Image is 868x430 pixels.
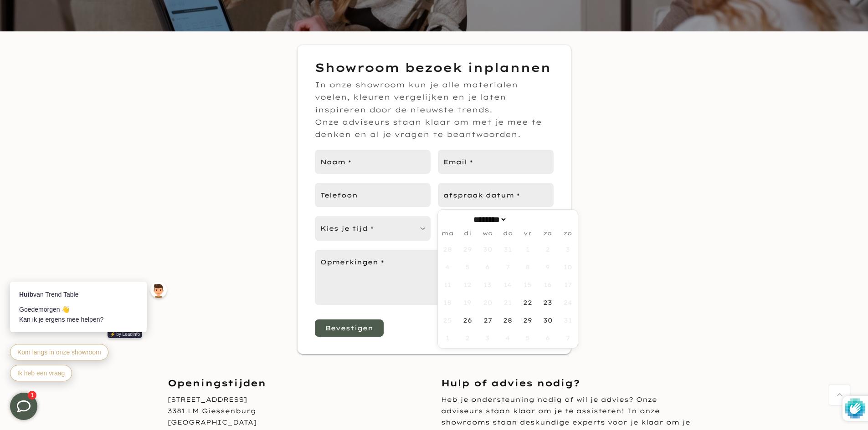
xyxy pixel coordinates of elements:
span: augustus 12, 2025 [459,276,477,293]
span: augustus 8, 2025 [519,258,537,276]
span: za [538,230,558,236]
span: september 6, 2025 [539,329,557,347]
span: augustus 20, 2025 [479,293,497,311]
span: augustus 14, 2025 [499,276,517,293]
span: augustus 10, 2025 [559,258,577,276]
span: september 7, 2025 [559,329,577,347]
span: augustus 25, 2025 [439,311,457,329]
span: wo [478,230,498,236]
select: Month [470,215,507,224]
iframe: bot-iframe [1,237,179,393]
span: augustus 1, 2025 [519,240,537,258]
span: augustus 16, 2025 [539,276,557,293]
span: juli 28, 2025 [439,240,457,258]
span: augustus 7, 2025 [499,258,517,276]
span: augustus 21, 2025 [499,293,517,311]
span: augustus 9, 2025 [539,258,557,276]
h3: Showroom bezoek inplannen [315,59,554,76]
span: augustus 2, 2025 [539,240,557,258]
span: augustus 17, 2025 [559,276,577,293]
span: augustus 26, 2025 [459,311,477,329]
span: september 1, 2025 [439,329,457,347]
span: do [498,230,518,236]
h3: Hulp of advies nodig? [441,377,701,390]
span: augustus 11, 2025 [439,276,457,293]
span: juli 31, 2025 [499,240,517,258]
span: augustus 3, 2025 [559,240,577,258]
span: augustus 19, 2025 [459,293,477,311]
span: augustus 6, 2025 [479,258,497,276]
span: juli 29, 2025 [459,240,477,258]
h3: Openingstijden [168,377,427,390]
span: augustus 18, 2025 [439,293,457,311]
span: zo [558,230,578,236]
span: augustus 29, 2025 [519,311,537,329]
span: september 2, 2025 [459,329,477,347]
span: di [457,230,478,236]
img: Beschermd door hCaptcha [845,396,865,421]
span: augustus 28, 2025 [499,311,517,329]
p: Onze adviseurs staan klaar om met je mee te denken en al je vragen te beantwoorden. [315,116,554,141]
span: augustus 24, 2025 [559,293,577,311]
button: Bevestigen [315,319,384,337]
span: september 4, 2025 [499,329,517,347]
span: augustus 31, 2025 [559,311,577,329]
span: ma [438,230,458,236]
span: augustus 4, 2025 [439,258,457,276]
span: augustus 30, 2025 [539,311,557,329]
span: augustus 15, 2025 [519,276,537,293]
span: augustus 27, 2025 [479,311,497,329]
span: september 5, 2025 [519,329,537,347]
span: augustus 5, 2025 [459,258,477,276]
span: augustus 13, 2025 [479,276,497,293]
span: vr [518,230,538,236]
a: Terug naar boven [829,384,850,405]
span: juli 30, 2025 [479,240,497,258]
span: september 3, 2025 [479,329,497,347]
iframe: toggle-frame [1,384,46,429]
p: In onze showroom kun je alle materialen voelen, kleuren vergelijken en je laten inspireren door d... [315,79,554,116]
span: augustus 23, 2025 [539,293,557,311]
span: augustus 22, 2025 [519,293,537,311]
